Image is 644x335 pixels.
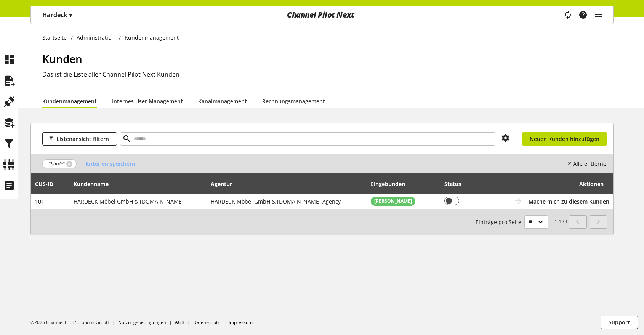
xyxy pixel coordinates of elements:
span: Listenansicht filtern [56,135,109,143]
span: 101 [35,198,44,205]
a: AGB [175,319,184,325]
span: Support [609,318,630,326]
span: Einträge pro Seite [476,218,524,226]
p: Hardeck [42,10,72,19]
a: Rechnungsmanagement [262,97,325,105]
nobr: Alle entfernen [573,160,610,168]
a: Datenschutz [193,319,220,325]
a: Neuen Kunden hinzufügen [522,132,607,146]
div: Agentur [211,180,240,188]
nav: main navigation [30,6,614,24]
span: HARDECK Möbel GmbH & [DOMAIN_NAME] Agency [211,198,341,205]
h2: Das ist die Liste aller Channel Pilot Next Kunden [42,70,614,79]
span: Kriterien speichern [85,160,135,168]
button: Listenansicht filtern [42,132,117,146]
div: Aktionen [498,176,604,191]
a: Internes User Management [112,97,183,105]
button: Kriterien speichern [80,157,141,170]
span: Kunden [42,51,82,66]
a: Impressum [229,319,253,325]
a: Kanalmanagement [198,97,247,105]
div: CUS-⁠ID [35,180,61,188]
span: [PERSON_NAME] [374,198,412,205]
small: 1-1 / 1 [476,215,568,229]
a: Kundenmanagement [42,97,97,105]
div: Eingebunden [371,180,413,188]
a: Startseite [42,34,71,42]
div: Status [444,180,469,188]
li: ©2025 Channel Pilot Solutions GmbH [30,319,118,326]
a: Nutzungsbedingungen [118,319,166,325]
button: Mache mich zu diesem Kunden [529,197,609,205]
span: HARDECK Möbel GmbH & [DOMAIN_NAME] [74,198,184,205]
span: ▾ [69,11,72,19]
a: Administration [73,34,119,42]
div: Kundenname [74,180,116,188]
span: Neuen Kunden hinzufügen [530,135,599,143]
button: Support [601,316,638,329]
span: "harde" [49,160,65,167]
